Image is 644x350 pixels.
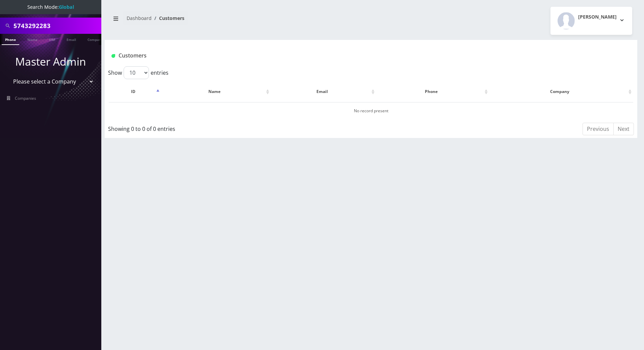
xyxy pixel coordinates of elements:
[613,123,634,135] a: Next
[550,7,632,35] button: [PERSON_NAME]
[24,34,41,44] a: Name
[490,82,633,101] th: Company: activate to sort column ascending
[272,82,376,101] th: Email: activate to sort column ascending
[124,66,149,79] select: Showentries
[109,82,161,101] th: ID: activate to sort column descending
[2,34,19,45] a: Phone
[578,14,617,20] h2: [PERSON_NAME]
[162,82,271,101] th: Name: activate to sort column ascending
[377,82,489,101] th: Phone: activate to sort column ascending
[127,15,152,21] a: Dashboard
[59,4,74,10] strong: Global
[109,102,633,119] td: No record present
[152,15,184,22] li: Customers
[15,95,36,101] span: Companies
[14,19,100,32] input: Search All Companies
[108,66,169,79] label: Show entries
[27,4,74,10] span: Search Mode:
[583,123,614,135] a: Previous
[63,34,79,44] a: Email
[84,34,107,44] a: Company
[111,52,542,59] h1: Customers
[46,34,58,44] a: SIM
[108,122,322,133] div: Showing 0 to 0 of 0 entries
[110,11,366,30] nav: breadcrumb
